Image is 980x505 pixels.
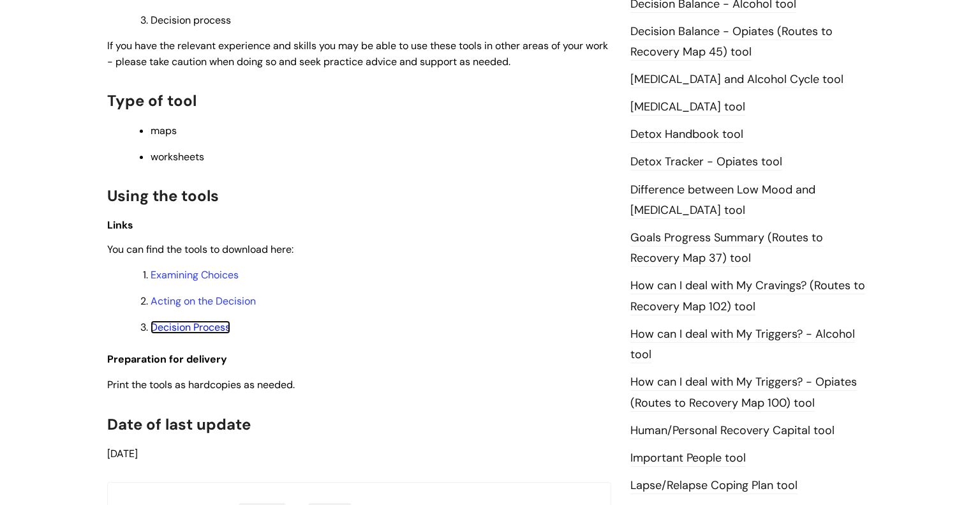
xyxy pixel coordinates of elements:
span: Preparation for delivery [107,352,227,366]
span: Links [107,218,133,232]
span: Decision process [151,13,231,27]
a: How can I deal with My Triggers? - Opiates (Routes to Recovery Map 100) tool [630,374,857,411]
a: Difference between Low Mood and [MEDICAL_DATA] tool [630,182,815,219]
span: Date of last update [107,414,251,434]
span: worksheets [151,150,204,163]
a: [MEDICAL_DATA] tool [630,99,745,116]
span: Using the tools [107,186,219,206]
span: Print the tools as hardcopies as needed. [107,378,295,391]
a: Important People tool [630,450,746,467]
a: Detox Tracker - Opiates tool [630,154,782,170]
a: Examining Choices [151,268,239,282]
a: How can I deal with My Triggers? - Alcohol tool [630,326,855,363]
a: How can I deal with My Cravings? (Routes to Recovery Map 102) tool [630,278,865,315]
a: Human/Personal Recovery Capital tool [630,423,835,439]
span: Type of tool [107,91,197,110]
a: [MEDICAL_DATA] and Alcohol Cycle tool [630,72,843,88]
a: Decision Process [151,320,230,334]
span: You can find the tools to download here: [107,243,293,256]
a: Acting on the Decision [151,294,256,308]
span: [DATE] [107,447,138,460]
span: If you have the relevant experience and skills you may be able to use these tools in other areas ... [107,39,608,68]
span: maps [151,124,177,137]
a: Lapse/Relapse Coping Plan tool [630,478,798,494]
a: Decision Balance - Opiates (Routes to Recovery Map 45) tool [630,24,833,61]
a: Goals Progress Summary (Routes to Recovery Map 37) tool [630,230,823,267]
a: Detox Handbook tool [630,126,743,143]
